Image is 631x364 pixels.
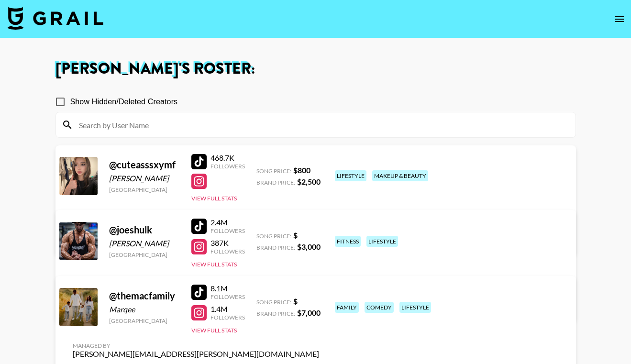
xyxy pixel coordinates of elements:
span: Show Hidden/Deleted Creators [70,96,178,108]
h1: [PERSON_NAME] 's Roster: [55,61,576,77]
button: open drawer [610,10,629,29]
div: lifestyle [335,170,366,181]
strong: $ 3,000 [297,242,321,251]
div: 387K [210,238,245,248]
div: [GEOGRAPHIC_DATA] [109,186,180,193]
span: Song Price: [256,232,291,240]
input: Search by User Name [73,117,570,132]
div: Managed By [73,342,319,349]
strong: $ 800 [293,165,310,175]
div: 468.7K [210,153,245,163]
button: View Full Stats [191,195,237,202]
div: 1.4M [210,304,245,314]
span: Brand Price: [256,179,295,186]
div: [GEOGRAPHIC_DATA] [109,317,180,324]
button: View Full Stats [191,327,237,334]
span: Song Price: [256,298,291,306]
div: makeup & beauty [372,170,428,181]
div: Followers [210,248,245,255]
span: Brand Price: [256,310,295,317]
div: [GEOGRAPHIC_DATA] [109,251,180,258]
div: 8.1M [210,284,245,293]
div: family [335,302,359,313]
strong: $ [293,297,298,306]
div: Followers [210,163,245,170]
div: lifestyle [366,236,398,247]
strong: $ [293,231,298,240]
span: Song Price: [256,167,291,175]
div: lifestyle [399,302,431,313]
img: Grail Talent [8,7,103,30]
div: Followers [210,227,245,234]
div: fitness [335,236,361,247]
div: [PERSON_NAME] [109,174,180,183]
div: 2.4M [210,218,245,227]
div: [PERSON_NAME] [109,239,180,248]
div: @ joeshulk [109,224,180,236]
div: Marqee [109,305,180,314]
div: Followers [210,314,245,321]
div: comedy [365,302,394,313]
div: Followers [210,293,245,300]
div: @ themacfamily [109,290,180,302]
strong: $ 2,500 [297,177,321,186]
strong: $ 7,000 [297,308,321,317]
span: Brand Price: [256,244,295,251]
div: @ cuteasssxymf [109,159,180,171]
button: View Full Stats [191,261,237,268]
div: [PERSON_NAME][EMAIL_ADDRESS][PERSON_NAME][DOMAIN_NAME] [73,349,319,359]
